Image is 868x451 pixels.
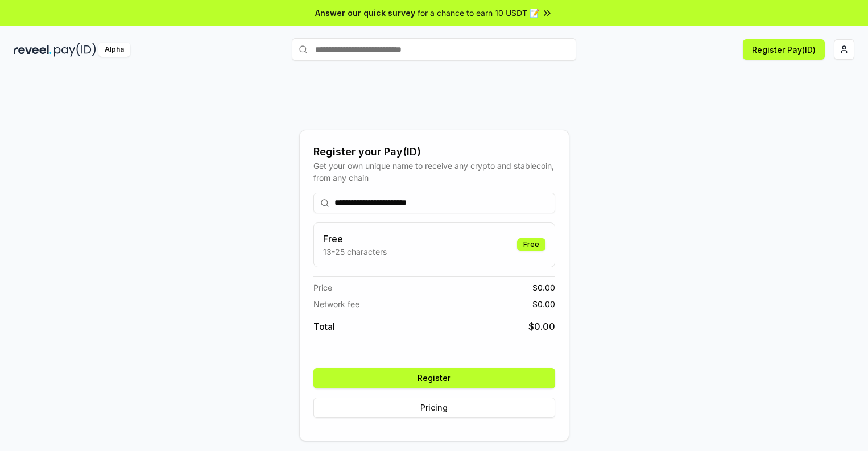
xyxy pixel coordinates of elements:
[313,298,359,310] span: Network fee
[14,43,52,57] img: reveel_dark
[315,7,415,19] span: Answer our quick survey
[743,39,825,60] button: Register Pay(ID)
[313,368,555,388] button: Register
[532,282,555,293] span: $ 0.00
[323,246,387,258] p: 13-25 characters
[313,160,555,184] div: Get your own unique name to receive any crypto and stablecoin, from any chain
[532,298,555,310] span: $ 0.00
[517,238,545,251] div: Free
[313,144,555,160] div: Register your Pay(ID)
[313,282,332,293] span: Price
[418,7,539,19] span: for a chance to earn 10 USDT 📝
[313,320,335,333] span: Total
[528,320,555,333] span: $ 0.00
[323,232,387,246] h3: Free
[54,43,96,57] img: pay_id
[98,43,130,57] div: Alpha
[313,398,555,418] button: Pricing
